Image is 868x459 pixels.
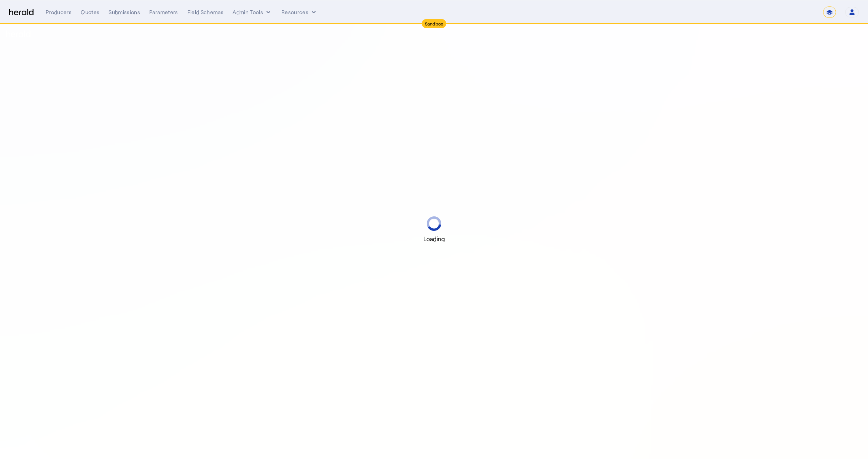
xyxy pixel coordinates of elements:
[187,8,224,16] div: Field Schemas
[422,19,447,28] div: Sandbox
[149,8,178,16] div: Parameters
[9,9,34,16] img: Herald Logo
[81,8,99,16] div: Quotes
[108,8,140,16] div: Submissions
[46,8,72,16] div: Producers
[281,8,318,16] button: Resources dropdown menu
[233,8,272,16] button: internal dropdown menu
